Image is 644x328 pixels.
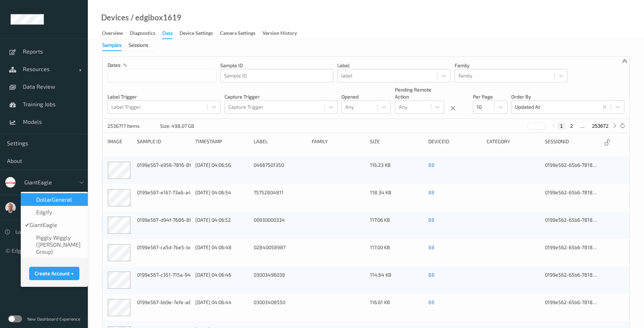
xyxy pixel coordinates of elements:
[195,271,249,278] div: [DATE] 04:06:46
[254,271,307,289] div: 03003496039
[129,42,155,48] a: Sessions
[137,162,190,169] div: 0199e567-e956-7816-8f73-011c2f4c1da4
[568,123,575,129] button: 2
[101,14,129,21] a: Devices
[180,29,220,38] a: Device Settings
[312,138,365,147] div: family
[511,93,624,100] p: Order By
[428,272,435,278] a: 88
[428,162,435,168] a: 88
[137,299,190,306] div: 0199e567-bb9e-7efe-a8ce-1278336c70a8
[545,271,598,289] div: 0199e562-65b6-7818-a665-95cdcf992c20
[254,216,307,234] div: 00930000334
[455,62,568,69] p: family
[428,244,435,250] a: 88
[254,162,307,179] div: 04667501350
[370,138,423,147] div: size
[370,189,423,207] div: 118.34 KB
[254,299,307,316] div: 03003408550
[254,138,307,147] div: label
[220,62,333,69] p: Sample ID
[341,93,391,100] p: Opened
[545,299,598,316] div: 0199e562-65b6-7818-a665-95cdcf992c20
[428,138,482,147] div: deviceId
[337,62,450,69] p: label
[195,244,249,251] div: [DATE] 04:06:48
[108,93,221,100] p: Label Trigger
[558,123,565,129] button: 1
[108,62,121,69] p: dates
[137,138,190,147] div: Sample ID
[578,123,587,129] button: ...
[370,299,423,316] div: 116.61 KB
[130,29,162,38] a: Diagnostics
[254,244,307,261] div: 02840058987
[162,29,180,39] a: Data
[220,29,262,38] a: Camera Settings
[262,30,297,38] div: Version History
[487,138,540,147] div: category
[545,162,598,179] div: 0199e562-65b6-7818-a665-95cdcf992c20
[395,86,444,100] p: Pending Remote Action
[262,29,304,38] a: Version History
[195,162,249,169] div: [DATE] 04:06:56
[102,30,123,38] div: Overview
[254,189,307,207] div: 75752804811
[590,123,611,129] button: 253672
[428,189,435,195] a: 88
[130,30,155,38] div: Diagnostics
[102,42,122,51] div: Samples
[225,93,338,100] p: Capture Trigger
[137,216,190,223] div: 0199e567-d94f-7686-8faf-980460f25840
[428,299,435,305] a: 88
[545,216,598,234] div: 0199e562-65b6-7818-a665-95cdcf992c20
[195,299,249,306] div: [DATE] 04:06:44
[370,271,423,289] div: 114.64 KB
[370,244,423,261] div: 117.00 KB
[129,14,181,21] div: / edgibox1619
[108,122,160,130] p: 2536717 Items
[102,42,129,48] a: Samples
[195,216,249,223] div: [DATE] 04:06:52
[137,189,190,196] div: 0199e567-e167-73a6-a40c-17df5d9f7be9
[195,138,249,147] div: Timestamp
[137,244,190,251] div: 0199e567-ca5d-7be5-bdca-bf2330ea0672
[195,189,249,196] div: [DATE] 04:06:54
[370,216,423,234] div: 117.06 KB
[428,217,435,223] a: 88
[370,162,423,179] div: 116.23 KB
[545,244,598,261] div: 0199e562-65b6-7818-a665-95cdcf992c20
[220,30,255,38] div: Camera Settings
[180,30,213,38] div: Device Settings
[545,138,598,147] div: sessionId
[108,138,132,147] div: image
[162,30,173,39] div: Data
[102,29,130,38] a: Overview
[137,271,190,278] div: 0199e567-c351-715a-9418-081e38c58079
[545,189,598,207] div: 0199e562-65b6-7818-a665-95cdcf992c20
[473,93,507,100] p: Per Page
[129,42,148,50] div: Sessions
[160,122,194,130] div: Size: 498.07 GB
